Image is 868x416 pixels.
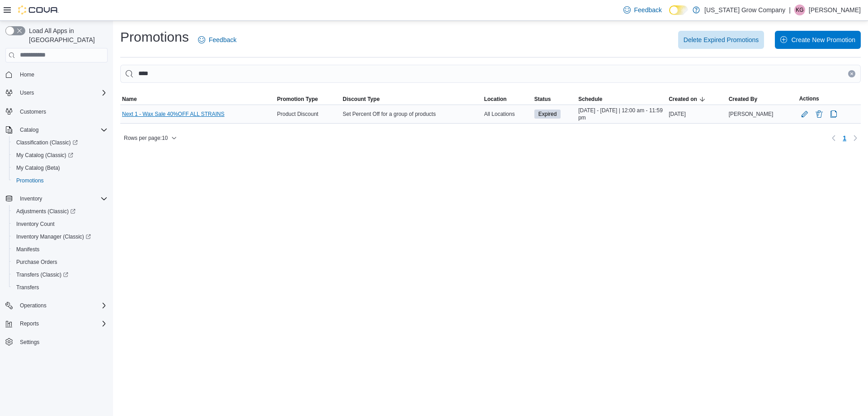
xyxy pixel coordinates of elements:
button: Rows per page:10 [120,133,180,143]
span: Rows per page : 10 [124,134,168,142]
span: Schedule [578,96,602,103]
p: [PERSON_NAME] [809,5,861,15]
button: Schedule [576,94,667,105]
span: Operations [16,300,108,311]
span: My Catalog (Beta) [16,164,60,172]
nav: Complex example [5,64,108,372]
button: Previous page [828,133,839,143]
a: Promotions [13,175,47,186]
span: Feedback [634,5,662,14]
span: Adjustments (Classic) [13,206,108,217]
button: Transfers [9,281,111,294]
span: Transfers (Classic) [13,269,108,280]
button: Reports [2,317,111,330]
span: Product Discount [277,110,318,118]
span: [PERSON_NAME] [729,110,774,118]
span: Settings [16,336,108,348]
span: Dark Mode [669,15,670,15]
button: Page 1 of 1 [839,131,850,145]
span: Catalog [16,124,108,135]
span: Status [534,96,551,103]
span: Adjustments (Classic) [16,208,75,215]
span: Inventory Count [16,220,55,228]
span: Settings [20,339,39,346]
button: Home [2,68,111,81]
div: [DATE] [667,109,727,120]
span: KG [796,5,803,15]
button: Status [533,94,576,105]
button: Manifests [9,243,111,256]
p: | [789,5,791,15]
span: Promotion Type [277,96,318,103]
button: Clone Promotion [828,109,839,120]
button: Catalog [2,124,111,136]
span: Inventory [16,193,108,204]
button: Next page [850,133,861,143]
span: Expired [534,110,561,119]
a: Next 1 - Wax Sale 40%OFF ALL STRAINS [122,110,225,118]
a: Inventory Manager (Classic) [13,231,94,242]
input: Dark Mode [669,5,688,15]
button: Operations [2,299,111,312]
button: Delete Expired Promotions [678,31,764,49]
span: Transfers [16,284,39,291]
a: My Catalog (Classic) [9,149,111,162]
a: Feedback [194,31,240,49]
span: Promotions [16,177,44,184]
span: Inventory Manager (Classic) [16,233,91,240]
a: Classification (Classic) [13,137,81,148]
span: Created on [669,96,697,103]
span: Expired [538,110,557,118]
button: Purchase Orders [9,256,111,268]
span: Created By [729,96,757,103]
button: Customers [2,105,111,118]
button: Inventory [2,192,111,205]
span: Customers [20,108,46,115]
span: Promotions [13,175,108,186]
span: My Catalog (Beta) [13,163,108,173]
button: Promotion Type [275,94,341,105]
span: Reports [20,320,39,327]
span: My Catalog (Classic) [13,150,108,161]
a: Inventory Count [13,219,58,230]
a: My Catalog (Classic) [13,150,77,161]
button: Clear input [848,70,855,77]
button: Edit Promotion [799,109,810,120]
p: [US_STATE] Grow Company [704,5,785,15]
span: Customers [16,105,108,117]
button: Delete Promotion [814,109,825,120]
span: Operations [20,302,47,309]
span: Manifests [16,246,39,253]
span: Name [122,96,137,103]
a: Home [16,69,38,80]
span: Inventory Count [13,219,108,230]
button: Catalog [16,124,42,135]
span: Actions [799,95,819,102]
button: Created on [667,94,727,105]
button: Location [482,94,533,105]
span: Purchase Orders [16,258,57,266]
button: Created By [727,94,797,105]
input: This is a search bar. As you type, the results lower in the page will automatically filter. [120,65,861,83]
a: Manifests [13,244,43,255]
span: 1 [843,134,846,143]
h1: Promotions [120,28,189,46]
a: Adjustments (Classic) [9,205,111,218]
span: Transfers [13,282,108,293]
button: Operations [16,300,50,311]
span: Classification (Classic) [13,137,108,148]
span: Load All Apps in [GEOGRAPHIC_DATA] [25,26,108,44]
button: Discount Type [341,94,482,105]
span: Create New Promotion [791,35,855,44]
a: Transfers (Classic) [9,268,111,281]
img: Cova [18,5,59,14]
span: Transfers (Classic) [16,271,68,278]
nav: Pagination for table: [828,131,861,145]
a: Transfers (Classic) [13,269,72,280]
button: Settings [2,335,111,349]
button: Inventory Count [9,218,111,230]
span: Delete Expired Promotions [684,35,759,44]
div: Kennan Goebel [794,5,805,15]
span: All Locations [484,110,515,118]
a: Customers [16,106,50,117]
